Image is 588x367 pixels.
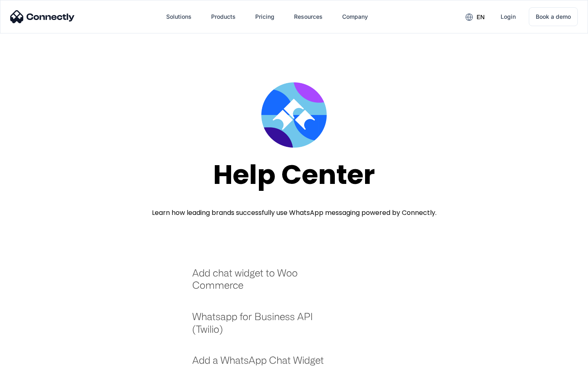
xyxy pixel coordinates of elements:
[477,11,485,23] div: en
[152,208,437,218] div: Learn how leading brands successfully use WhatsApp messaging powered by Connectly.
[8,353,49,364] aside: Language selected: English
[10,10,75,23] img: Connectly Logo
[249,7,281,27] a: Pricing
[342,11,368,22] div: Company
[213,160,375,190] div: Help Center
[192,310,335,343] a: Whatsapp for Business API (Twilio)
[192,267,335,300] a: Add chat widget to Woo Commerce
[16,353,49,364] ul: Language list
[529,7,578,26] a: Book a demo
[255,11,274,22] div: Pricing
[211,11,236,22] div: Products
[501,11,516,22] div: Login
[494,7,522,27] a: Login
[294,11,323,22] div: Resources
[166,11,192,22] div: Solutions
